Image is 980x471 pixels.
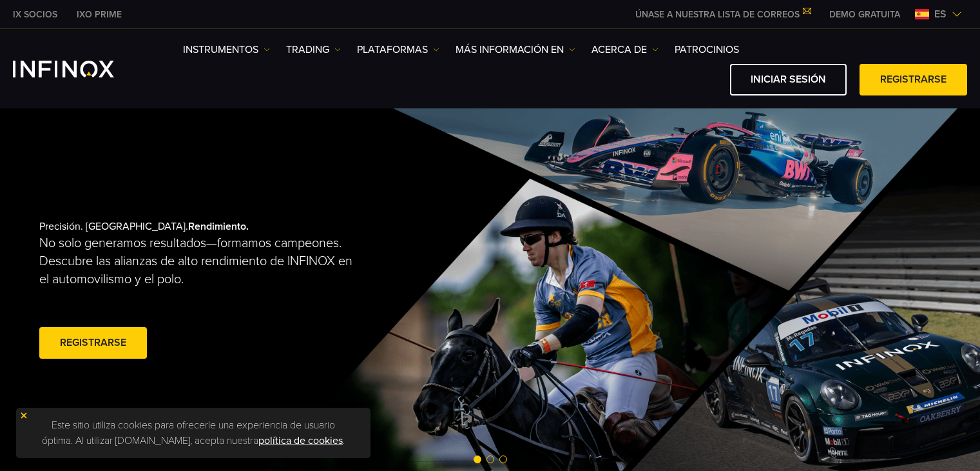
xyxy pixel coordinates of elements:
strong: Rendimiento. [188,220,249,233]
a: PLATAFORMAS [357,42,439,57]
a: política de cookies [258,434,343,447]
a: ÚNASE A NUESTRA LISTA DE CORREOS [626,9,820,20]
a: INFINOX Logo [13,61,144,77]
a: Registrarse [39,327,147,359]
a: Instrumentos [183,42,270,57]
a: Registrarse [860,64,967,95]
p: No solo generamos resultados—formamos campeones. Descubre las alianzas de alto rendimiento de INF... [39,234,364,288]
div: Precisión. [GEOGRAPHIC_DATA]. [39,199,445,383]
a: INFINOX MENU [820,8,910,21]
span: Go to slide 2 [486,456,494,463]
a: INFINOX [67,8,131,21]
a: TRADING [286,42,341,57]
a: Más información en [456,42,575,57]
a: Patrocinios [675,42,739,57]
a: INFINOX [3,8,67,21]
p: Este sitio utiliza cookies para ofrecerle una experiencia de usuario óptima. Al utilizar [DOMAIN_... [23,414,364,452]
span: Go to slide 3 [499,456,507,463]
a: Iniciar sesión [730,64,847,95]
img: yellow close icon [19,411,28,420]
span: es [929,6,952,22]
a: ACERCA DE [591,42,658,57]
span: Go to slide 1 [474,456,481,463]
